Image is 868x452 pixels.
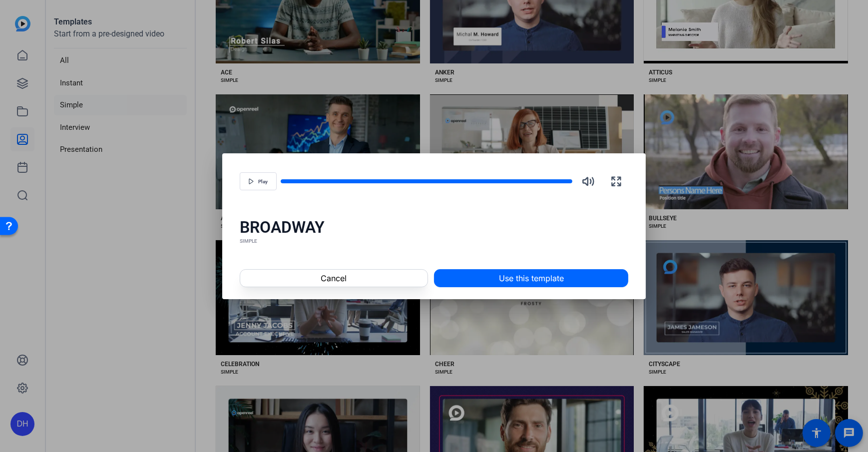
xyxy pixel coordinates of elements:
[604,169,628,193] button: Fullscreen
[240,237,629,245] div: SIMPLE
[240,172,277,190] button: Play
[240,269,428,287] button: Cancel
[499,272,564,284] span: Use this template
[321,272,347,284] span: Cancel
[434,269,628,287] button: Use this template
[258,179,268,185] span: Play
[576,169,600,193] button: Mute
[240,217,629,237] div: BROADWAY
